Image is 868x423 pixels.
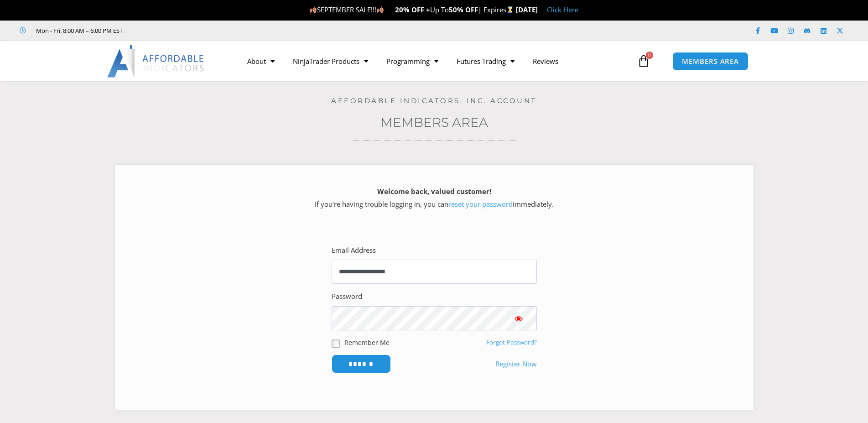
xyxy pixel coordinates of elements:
[332,290,362,303] label: Password
[238,51,635,72] nav: Menu
[500,306,537,330] button: Show password
[34,25,123,36] span: Mon - Fri: 8:00 AM – 6:00 PM EST
[377,187,491,196] strong: Welcome back, valued customer!
[344,338,390,347] label: Remember Me
[672,52,748,71] a: MEMBERS AREA
[516,5,538,14] strong: [DATE]
[377,6,384,13] img: 🍂
[238,51,284,72] a: About
[524,51,567,72] a: Reviews
[332,244,376,257] label: Email Address
[646,52,653,59] span: 0
[395,5,430,14] strong: 20% OFF +
[131,185,738,211] p: If you’re having trouble logging in, you can immediately.
[310,6,317,13] img: 🍂
[135,26,272,35] iframe: Customer reviews powered by Trustpilot
[682,58,739,65] span: MEMBERS AREA
[309,5,516,14] span: SEPTEMBER SALE!!! Up To | Expires
[448,199,513,209] a: reset your password
[547,5,578,14] a: Click Here
[107,45,205,78] img: LogoAI | Affordable Indicators – NinjaTrader
[447,51,524,72] a: Futures Trading
[284,51,377,72] a: NinjaTrader Products
[495,358,537,371] a: Register Now
[380,115,488,130] a: Members Area
[486,338,537,346] a: Forgot Password?
[624,48,664,74] a: 0
[377,51,447,72] a: Programming
[449,5,478,14] strong: 50% OFF
[331,96,537,105] a: Affordable Indicators, Inc. Account
[507,6,514,13] img: ⌛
